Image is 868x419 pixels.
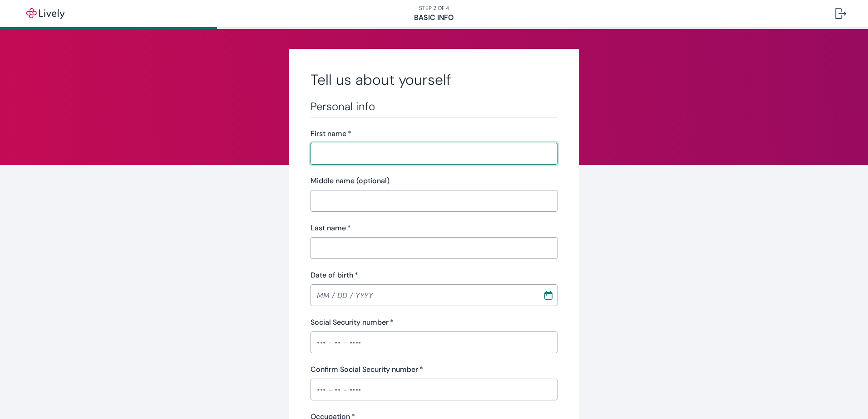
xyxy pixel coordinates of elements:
h3: Personal info [311,100,557,113]
h2: Tell us about yourself [311,71,557,89]
label: Last name [311,223,351,234]
input: ••• - •• - •••• [311,380,557,399]
button: Log out [828,3,853,24]
svg: Calendar [544,291,553,300]
img: Lively [20,8,71,19]
label: Date of birth [311,270,358,281]
label: Confirm Social Security number [311,364,423,375]
label: Social Security number [311,317,394,328]
label: First name [311,128,351,139]
input: ••• - •• - •••• [311,333,557,351]
input: MM / DD / YYYY [311,286,537,304]
label: Middle name (optional) [311,175,390,186]
button: Choose date [540,287,557,303]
